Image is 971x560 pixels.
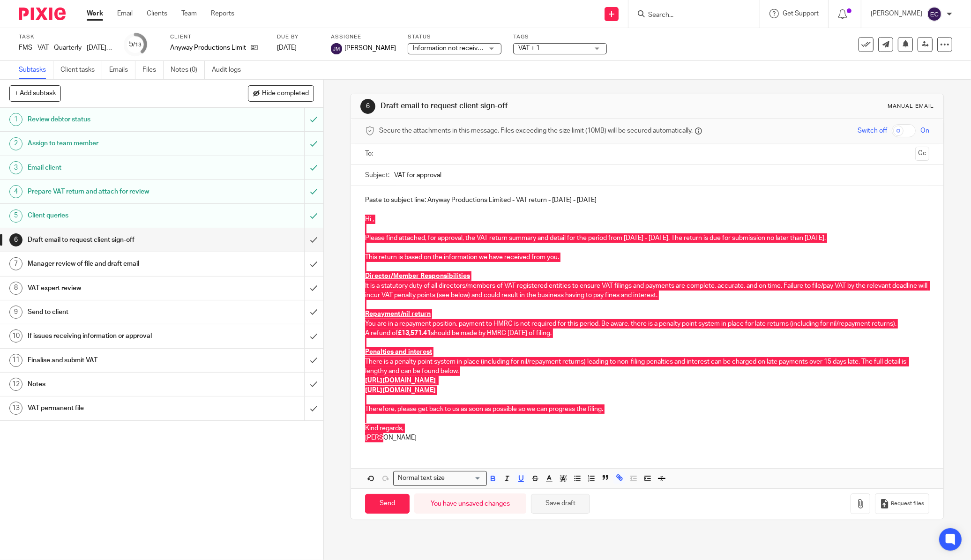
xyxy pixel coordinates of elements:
h1: Manager review of file and draft email [28,257,206,271]
span: Secure the attachments in this message. Files exceeding the size limit (10MB) will be secured aut... [379,126,693,135]
p: [PERSON_NAME] [365,433,929,442]
a: [URL][DOMAIN_NAME] [365,377,436,384]
div: Manual email [888,103,934,110]
label: Status [408,33,501,41]
small: /13 [134,42,142,47]
h1: Prepare VAT return and attach for review [28,185,206,199]
button: Save draft [531,494,590,514]
div: 13 [9,402,22,415]
span: [DATE] [277,45,297,51]
span: VAT + 1 [518,45,540,52]
u: Director/Member Responsibilities [365,273,470,279]
span: Request files [891,500,924,508]
a: Work [87,9,103,18]
button: Request files [875,493,929,515]
h1: Notes [28,377,206,391]
div: 5 [9,209,22,223]
div: 8 [9,282,22,295]
u: Penalties and interest [365,349,432,355]
div: 9 [9,306,22,319]
a: Files [142,61,164,79]
button: Hide completed [248,85,314,101]
label: Assignee [331,33,396,41]
a: Audit logs [212,61,248,79]
div: 7 [9,257,22,270]
div: Search for option [393,471,487,485]
h1: VAT expert review [28,281,206,295]
button: + Add subtask [9,85,61,101]
div: 11 [9,354,22,367]
div: 4 [9,185,22,198]
div: 3 [9,161,22,174]
p: [PERSON_NAME] [871,9,922,18]
img: svg%3E [927,7,942,22]
a: Emails [109,61,135,79]
h1: Review debtor status [28,112,206,127]
span: Information not received [413,45,485,52]
label: Due by [277,33,319,41]
input: Search for option [448,473,481,483]
u: Repayment/nil return [365,311,431,317]
a: [URL][DOMAIN_NAME] [365,387,436,394]
p: There is a penalty point system in place (including for nil/repayment returns) leading to non-fil... [365,357,929,376]
a: Subtasks [19,61,53,79]
div: 6 [360,99,375,114]
img: Pixie [19,7,66,20]
a: Clients [147,9,167,18]
h1: Send to client [28,305,206,319]
a: Email [117,9,133,18]
span: Hide completed [262,90,309,97]
div: FMS - VAT - Quarterly - June - August, 2025 [19,43,112,52]
a: Team [181,9,197,18]
input: Send [365,494,410,514]
a: Notes (0) [171,61,205,79]
h1: Email client [28,161,206,175]
div: 5 [129,39,142,50]
button: Cc [915,147,929,161]
div: You have unsaved changes [414,493,526,514]
span: Get Support [783,10,819,17]
div: 6 [9,233,22,246]
p: You are in a repayment position, payment to HMRC is not required for this period. Be aware, there... [365,319,929,329]
p: Paste to subject line: Anyway Productions Limited - VAT return - [DATE] - [DATE] [365,195,929,205]
p: It is a statutory duty of all directors/members of VAT registered entities to ensure VAT filings ... [365,281,929,300]
h1: Draft email to request client sign-off [28,233,206,247]
input: Search [647,11,732,20]
h1: Draft email to request client sign-off [381,101,667,111]
span: On [920,126,929,135]
p: Hi , [365,215,929,224]
div: 10 [9,329,22,343]
div: FMS - VAT - Quarterly - [DATE] - [DATE] [19,43,112,52]
h1: Finalise and submit VAT [28,353,206,367]
label: Task [19,33,112,41]
h1: Client queries [28,209,206,223]
div: 1 [9,113,22,126]
p: This return is based on the information we have received from you. [365,253,929,262]
h1: VAT permanent file [28,401,206,415]
label: Subject: [365,171,389,180]
div: 2 [9,137,22,150]
a: Client tasks [60,61,102,79]
p: Please find attached, for approval, the VAT return summary and detail for the period from [DATE] ... [365,233,929,243]
label: To: [365,149,375,158]
span: Switch off [858,126,887,135]
h1: Assign to team member [28,136,206,150]
p: A refund of should be made by HMRC [DATE] of filing. [365,329,929,338]
p: Kind regards, [365,424,929,433]
img: svg%3E [331,43,342,54]
span: [PERSON_NAME] [344,44,396,53]
p: Anyway Productions Limited [170,43,246,52]
div: 12 [9,378,22,391]
strong: £13,571.41 [398,330,431,336]
label: Tags [513,33,607,41]
h1: If issues receiving information or approval [28,329,206,343]
label: Client [170,33,265,41]
span: Normal text size [396,473,447,483]
p: Therefore, please get back to us as soon as possible so we can progress the filing. [365,404,929,414]
a: Reports [211,9,234,18]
